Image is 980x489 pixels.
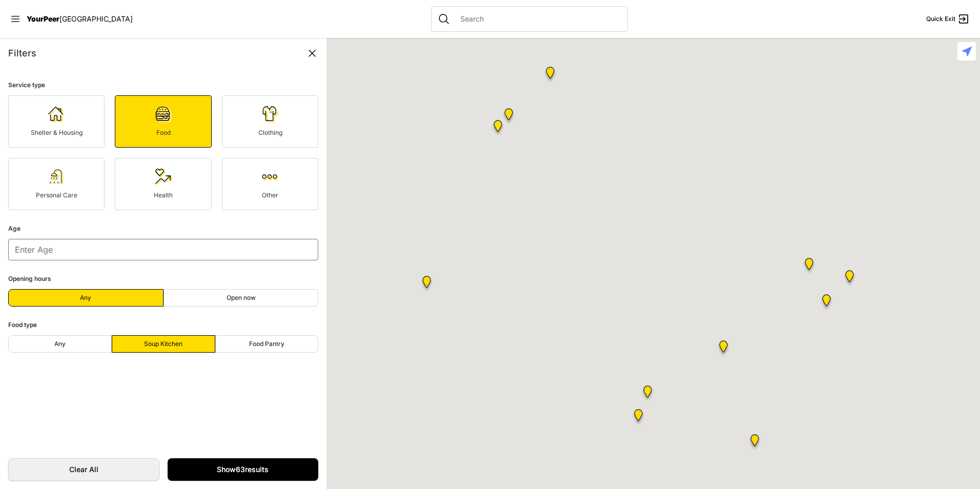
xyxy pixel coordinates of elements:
[8,321,37,329] span: Food type
[227,294,256,302] span: Open now
[80,294,91,302] span: Any
[144,340,182,348] span: Soup Kitchen
[8,81,45,89] span: Service type
[154,191,173,199] span: Health
[926,15,955,23] span: Quick Exit
[8,458,159,481] a: Clear All
[8,239,318,260] input: Enter Age
[156,129,171,136] span: Food
[262,191,278,199] span: Other
[222,95,318,148] a: Clothing
[454,14,621,24] input: Search
[8,225,21,232] span: Age
[27,16,133,22] a: YourPeer[GEOGRAPHIC_DATA]
[31,129,83,136] span: Shelter & Housing
[115,158,211,210] a: Health
[249,340,284,348] span: Food Pantry
[926,13,970,25] a: Quick Exit
[8,275,51,282] span: Opening hours
[8,48,36,58] span: Filters
[19,464,149,475] span: Clear All
[54,340,66,348] span: Any
[115,95,211,148] a: Food
[258,129,282,136] span: Clothing
[59,14,133,23] span: [GEOGRAPHIC_DATA]
[8,158,105,210] a: Personal Care
[168,458,319,481] a: Show63results
[540,63,561,87] div: Food Provider
[8,95,105,148] a: Shelter & Housing
[36,191,77,199] span: Personal Care
[487,116,508,140] div: Senior Programming
[27,14,59,23] span: YourPeer
[222,158,318,210] a: Other
[628,405,649,430] div: Manhattan
[839,266,860,291] div: Avenue Church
